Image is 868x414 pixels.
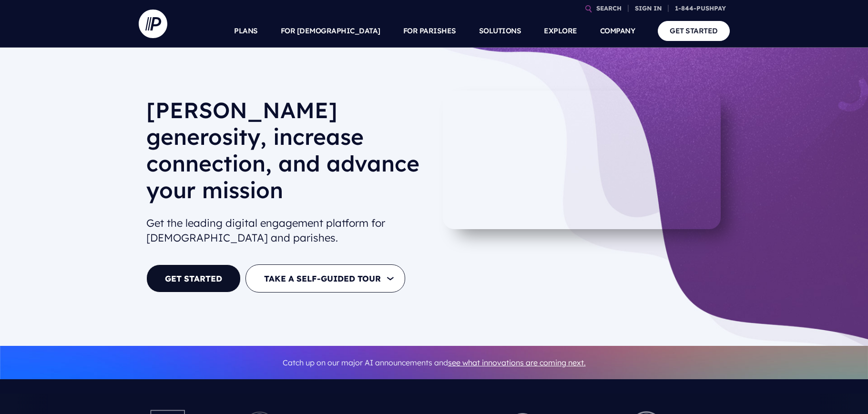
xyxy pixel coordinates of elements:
[600,14,635,48] a: COMPANY
[146,264,241,293] a: GET STARTED
[658,21,730,40] a: GET STARTED
[479,14,521,48] a: SOLUTIONS
[403,14,456,48] a: FOR PARISHES
[448,358,586,367] a: see what innovations are coming next.
[544,14,577,48] a: EXPLORE
[146,97,427,211] h1: [PERSON_NAME] generosity, increase connection, and advance your mission
[146,212,427,249] h2: Get the leading digital engagement platform for [DEMOGRAPHIC_DATA] and parishes.
[281,14,380,48] a: FOR [DEMOGRAPHIC_DATA]
[234,14,258,48] a: PLANS
[245,264,405,293] button: TAKE A SELF-GUIDED TOUR
[146,352,722,374] p: Catch up on our major AI announcements and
